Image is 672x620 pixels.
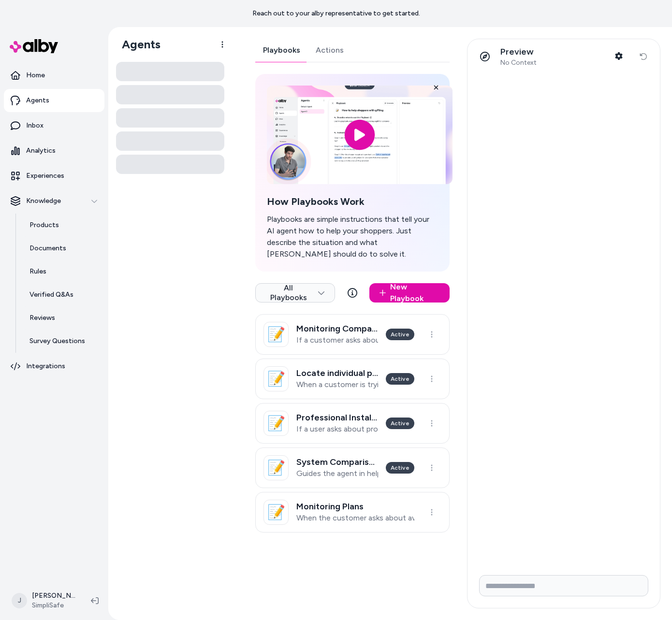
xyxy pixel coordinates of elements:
[296,469,378,478] p: Guides the agent in helping a user compare different packages (or systems) based on their specifi...
[386,418,414,429] div: Active
[26,196,61,206] p: Knowledge
[263,322,289,347] div: 📝
[263,411,289,436] div: 📝
[26,146,56,156] p: Analytics
[255,283,335,303] button: All Playbooks
[26,361,65,371] p: Integrations
[29,244,66,253] p: Documents
[296,368,378,378] h3: Locate individual products
[386,329,414,340] div: Active
[296,457,378,467] h3: System Comparison Shopping
[479,575,648,596] input: Write your prompt here
[29,313,55,323] p: Reviews
[255,314,450,355] a: 📝Monitoring Comparison (2.0)If a customer asks about monitoring options, monitoring plans, or mon...
[252,9,420,18] p: Reach out to your alby representative to get started.
[29,290,73,300] p: Verified Q&As
[296,380,378,389] p: When a customer is trying to locate a specific piece of hardware.
[500,58,537,67] span: No Context
[20,283,104,306] a: Verified Q&As
[296,335,378,345] p: If a customer asks about monitoring options, monitoring plans, or monitoring pricing.
[263,455,289,480] div: 📝
[255,403,450,444] a: 📝Professional InstallationIf a user asks about professional installation, how to add it, or wheth...
[32,601,75,610] span: SimpliSafe
[296,324,378,333] h3: Monitoring Comparison (2.0)
[32,591,75,601] p: [PERSON_NAME]
[296,413,378,422] h3: Professional Installation
[20,330,104,353] a: Survey Questions
[255,359,450,399] a: 📝Locate individual productsWhen a customer is trying to locate a specific piece of hardware.Active
[255,492,450,533] a: 📝Monitoring PlansWhen the customer asks about available monitoring plans or which plan is right f...
[267,196,438,208] h2: How Playbooks Work
[265,283,325,303] span: All Playbooks
[263,366,289,391] div: 📝
[4,64,104,87] a: Home
[29,267,46,276] p: Rules
[12,593,27,608] span: J
[10,39,58,53] img: alby Logo
[4,114,104,137] a: Inbox
[29,336,85,346] p: Survey Questions
[4,139,104,162] a: Analytics
[386,462,414,474] div: Active
[26,121,44,130] p: Inbox
[4,89,104,112] a: Agents
[114,37,161,52] h1: Agents
[6,585,83,616] button: J[PERSON_NAME]SimpliSafe
[255,447,450,488] a: 📝System Comparison ShoppingGuides the agent in helping a user compare different packages (or syst...
[26,71,45,80] p: Home
[26,96,49,105] p: Agents
[296,513,414,523] p: When the customer asks about available monitoring plans or which plan is right for them.
[26,171,64,181] p: Experiences
[4,355,104,378] a: Integrations
[255,39,308,62] a: Playbooks
[20,306,104,330] a: Reviews
[20,237,104,260] a: Documents
[267,214,438,260] p: Playbooks are simple instructions that tell your AI agent how to help your shoppers. Just describ...
[296,424,378,434] p: If a user asks about professional installation, how to add it, or whether it's included or an add...
[20,214,104,237] a: Products
[386,373,414,385] div: Active
[4,164,104,187] a: Experiences
[4,189,104,213] button: Knowledge
[263,500,289,525] div: 📝
[296,502,414,511] h3: Monitoring Plans
[369,283,450,303] a: New Playbook
[20,260,104,283] a: Rules
[500,46,537,58] p: Preview
[308,39,351,62] a: Actions
[29,220,59,230] p: Products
